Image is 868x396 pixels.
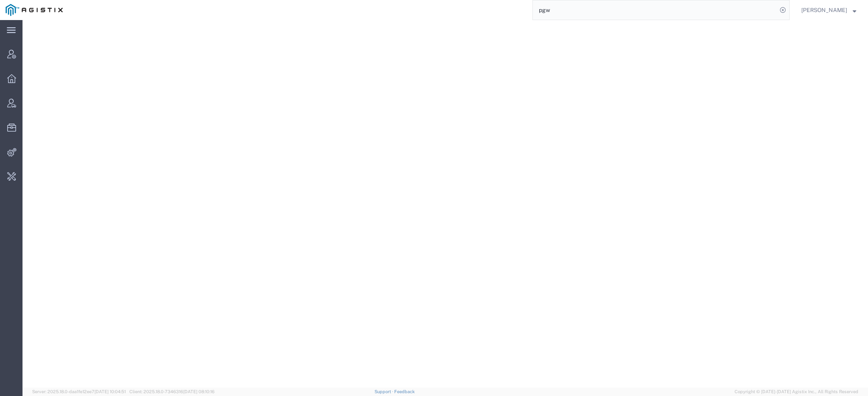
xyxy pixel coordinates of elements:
iframe: FS Legacy Container [23,20,868,388]
span: Client: 2025.18.0-7346316 [129,389,215,394]
span: Server: 2025.18.0-daa1fe12ee7 [32,389,126,394]
img: logo [6,4,63,16]
a: Support [375,389,395,394]
button: [PERSON_NAME] [801,5,857,15]
span: [DATE] 10:04:51 [94,389,126,394]
input: Search for shipment number, reference number [533,0,777,20]
span: Kaitlyn Hostetler [801,6,847,14]
a: Feedback [394,389,415,394]
span: Copyright © [DATE]-[DATE] Agistix Inc., All Rights Reserved [735,388,858,395]
span: [DATE] 08:10:16 [183,389,215,394]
